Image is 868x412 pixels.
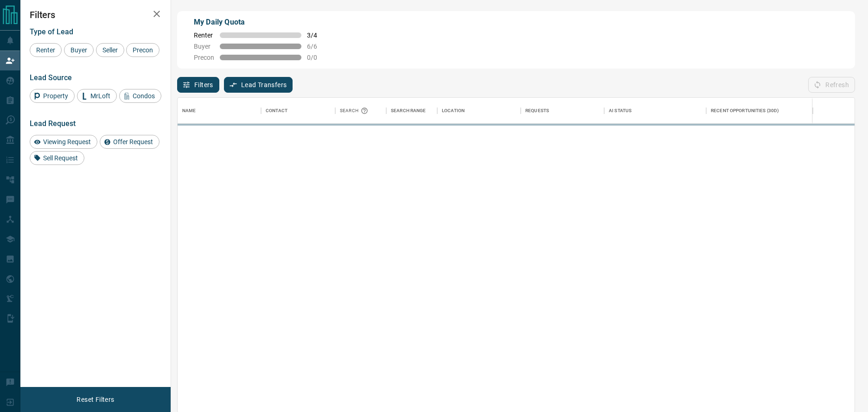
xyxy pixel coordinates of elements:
[30,89,75,103] div: Property
[77,89,117,103] div: MrLoft
[30,151,84,165] div: Sell Request
[70,392,120,407] button: Reset Filters
[261,98,335,124] div: Contact
[521,98,604,124] div: Requests
[307,32,327,39] span: 3 / 4
[30,135,97,149] div: Viewing Request
[126,43,160,57] div: Precon
[604,98,706,124] div: AI Status
[266,98,287,124] div: Contact
[182,98,196,124] div: Name
[129,92,158,100] span: Condos
[33,46,58,54] span: Renter
[100,135,160,149] div: Offer Request
[30,27,73,36] span: Type of Lead
[119,89,161,103] div: Condos
[224,77,293,93] button: Lead Transfers
[386,98,437,124] div: Search Range
[87,92,114,100] span: MrLoft
[30,9,161,20] h2: Filters
[110,138,156,146] span: Offer Request
[96,43,124,57] div: Seller
[442,98,465,124] div: Location
[40,154,81,162] span: Sell Request
[30,73,72,82] span: Lead Source
[64,43,94,57] div: Buyer
[194,54,214,61] span: Precon
[437,98,521,124] div: Location
[129,46,156,54] span: Precon
[177,77,219,93] button: Filters
[194,17,327,28] p: My Daily Quota
[30,43,62,57] div: Renter
[40,92,71,100] span: Property
[194,32,214,39] span: Renter
[40,138,94,146] span: Viewing Request
[307,43,327,50] span: 6 / 6
[307,54,327,61] span: 0 / 0
[99,46,121,54] span: Seller
[194,43,214,50] span: Buyer
[525,98,549,124] div: Requests
[30,119,76,128] span: Lead Request
[391,98,426,124] div: Search Range
[711,98,779,124] div: Recent Opportunities (30d)
[340,98,370,124] div: Search
[609,98,632,124] div: AI Status
[706,98,813,124] div: Recent Opportunities (30d)
[67,46,90,54] span: Buyer
[178,98,261,124] div: Name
